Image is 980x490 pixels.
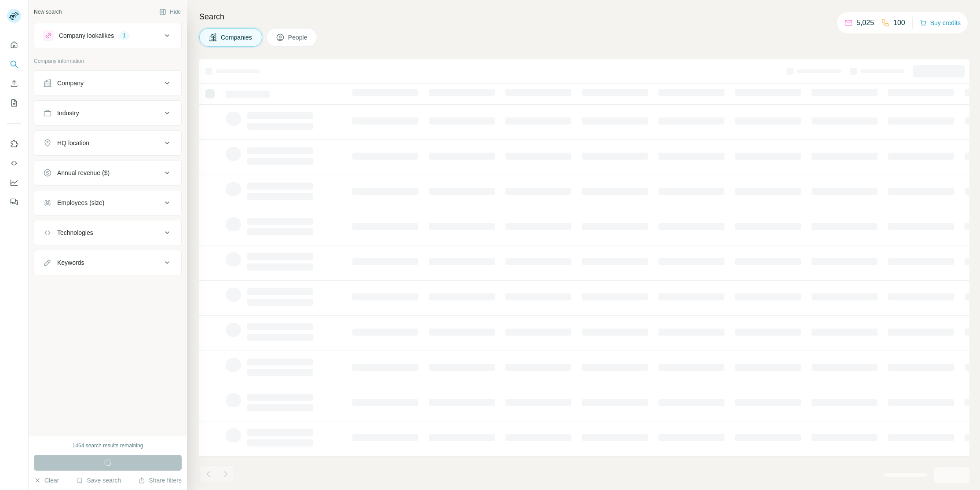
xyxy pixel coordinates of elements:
div: 1 [119,32,129,40]
button: Share filters [138,476,182,485]
div: New search [34,8,62,16]
button: Feedback [7,194,21,210]
div: HQ location [57,139,89,147]
p: Company information [34,57,182,65]
div: Keywords [57,258,84,267]
button: Buy credits [920,17,961,29]
button: Employees (size) [34,192,181,213]
button: Clear [34,476,59,485]
button: Use Surfe on LinkedIn [7,136,21,152]
button: Save search [76,476,121,485]
div: 1464 search results remaining [73,442,143,450]
div: Employees (size) [57,198,104,207]
span: People [288,33,308,42]
button: HQ location [34,132,181,154]
button: Company lookalikes1 [34,25,181,46]
button: Search [7,56,21,72]
button: Use Surfe API [7,155,21,171]
h4: Search [199,11,969,23]
button: Hide [153,5,187,18]
button: My lists [7,95,21,111]
p: 100 [893,18,905,28]
div: Company [57,79,84,88]
p: 5,025 [856,18,874,28]
button: Company [34,73,181,94]
button: Keywords [34,252,181,273]
div: Industry [57,109,79,117]
button: Dashboard [7,175,21,190]
button: Industry [34,102,181,124]
div: Technologies [57,228,93,237]
span: Companies [221,33,253,42]
button: Annual revenue ($) [34,162,181,183]
button: Enrich CSV [7,76,21,91]
div: Annual revenue ($) [57,168,110,177]
button: Quick start [7,37,21,53]
button: Technologies [34,222,181,243]
div: Company lookalikes [59,31,114,40]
